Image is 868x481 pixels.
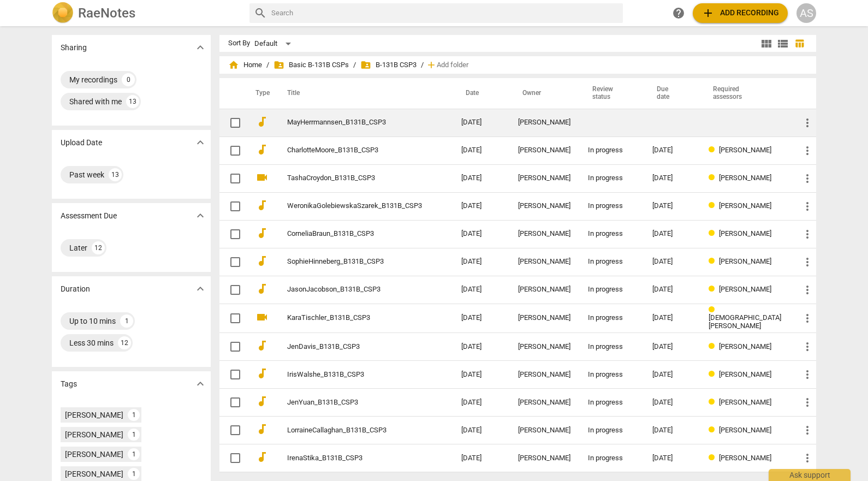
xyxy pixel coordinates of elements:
[65,429,123,440] div: [PERSON_NAME]
[652,343,691,351] div: [DATE]
[255,254,269,268] span: audiotrack
[801,200,814,213] span: more_vert
[794,38,805,49] span: table_chart
[518,258,570,266] div: [PERSON_NAME]
[453,78,509,109] th: Date
[255,395,269,408] span: audiotrack
[588,230,635,238] div: In progress
[769,469,851,481] div: Ask support
[588,174,635,182] div: In progress
[801,116,814,129] span: more_vert
[709,306,719,314] span: Review status: in progress
[69,169,104,180] div: Past week
[287,118,422,127] a: MayHerrmannsen_B131B_CSP3
[518,230,570,238] div: [PERSON_NAME]
[801,396,814,409] span: more_vert
[588,202,635,210] div: In progress
[287,258,422,266] a: SophieHinneberg_B131B_CSP3
[518,174,570,182] div: [PERSON_NAME]
[719,285,771,293] span: [PERSON_NAME]
[255,367,269,380] span: audiotrack
[192,281,209,297] button: Show more
[254,7,267,20] span: search
[709,342,719,351] span: Review status: in progress
[588,343,635,351] div: In progress
[719,229,771,237] span: [PERSON_NAME]
[801,368,814,381] span: more_vert
[126,95,139,108] div: 13
[287,371,422,379] a: IrisWalshe_B131B_CSP3
[360,60,417,70] span: B-131B CSP3
[437,61,468,69] span: Add folder
[518,454,570,462] div: [PERSON_NAME]
[801,340,814,353] span: more_vert
[709,229,719,237] span: Review status: in progress
[801,228,814,241] span: more_vert
[118,336,131,349] div: 12
[709,426,719,434] span: Review status: in progress
[453,333,509,361] td: [DATE]
[255,199,269,212] span: audiotrack
[652,454,691,462] div: [DATE]
[701,7,715,20] span: add
[254,35,295,52] div: Default
[421,61,424,69] span: /
[719,398,771,406] span: [PERSON_NAME]
[192,134,209,151] button: Show more
[652,202,691,210] div: [DATE]
[719,426,771,434] span: [PERSON_NAME]
[128,409,140,421] div: 1
[518,314,570,322] div: [PERSON_NAME]
[453,192,509,220] td: [DATE]
[287,426,422,435] a: LorraineCallaghan_B131B_CSP3
[274,60,349,70] span: Basic B-131B CSPs
[775,35,791,52] button: List view
[518,118,570,127] div: [PERSON_NAME]
[128,429,140,441] div: 1
[69,96,122,107] div: Shared with me
[65,468,123,479] div: [PERSON_NAME]
[228,60,262,70] span: Home
[669,3,688,23] a: Help
[709,398,719,406] span: Review status: in progress
[518,202,570,210] div: [PERSON_NAME]
[78,5,135,21] h2: RaeNotes
[255,423,269,436] span: audiotrack
[228,60,239,70] span: home
[652,286,691,294] div: [DATE]
[709,174,719,182] span: Review status: in progress
[274,78,453,109] th: Title
[360,60,371,70] span: folder_shared
[719,370,771,378] span: [PERSON_NAME]
[287,343,422,351] a: JenDavis_B131B_CSP3
[588,371,635,379] div: In progress
[700,78,792,109] th: Required assessors
[453,220,509,248] td: [DATE]
[791,35,807,52] button: Table view
[719,257,771,265] span: [PERSON_NAME]
[287,174,422,182] a: TashaCroydon_B131B_CSP3
[719,342,771,351] span: [PERSON_NAME]
[61,283,90,295] p: Duration
[588,146,635,155] div: In progress
[709,146,719,154] span: Review status: in progress
[128,448,140,460] div: 1
[518,286,570,294] div: [PERSON_NAME]
[255,171,269,184] span: videocam
[192,39,209,56] button: Show more
[247,78,274,109] th: Type
[287,202,422,210] a: WeronikaGolebiewskaSzarek_B131B_CSP3
[709,313,781,330] span: [DEMOGRAPHIC_DATA][PERSON_NAME]
[255,143,269,156] span: audiotrack
[287,314,422,322] a: KaraTischler_B131B_CSP3
[61,42,87,54] p: Sharing
[801,256,814,269] span: more_vert
[61,137,102,149] p: Upload Date
[588,399,635,407] div: In progress
[579,78,644,109] th: Review status
[453,361,509,389] td: [DATE]
[120,314,133,328] div: 1
[518,399,570,407] div: [PERSON_NAME]
[709,370,719,378] span: Review status: in progress
[255,450,269,464] span: audiotrack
